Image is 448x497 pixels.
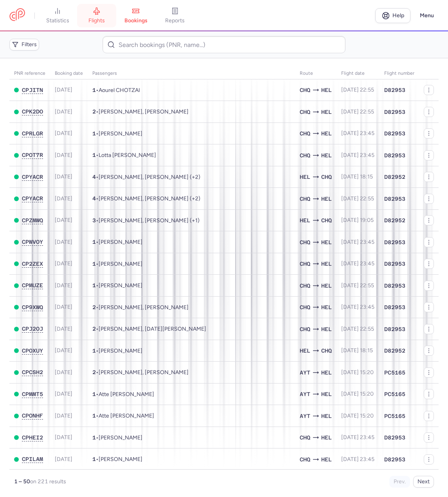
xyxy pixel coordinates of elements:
span: CHQ [300,303,310,312]
span: [DATE] 15:20 [341,369,374,376]
span: Miro VAELJAEMAEKI [99,282,142,289]
button: Filters [9,39,39,50]
span: [DATE] 23:45 [341,239,374,245]
span: [DATE] [55,412,72,419]
button: CP9XWQ [22,304,43,311]
span: Laura HEIKKILAE [99,130,142,137]
span: bookings [124,17,148,24]
span: • [92,174,200,180]
button: CPMUZE [22,282,43,289]
button: CPHEI2 [22,434,43,441]
span: D82953 [384,456,405,463]
span: Helsinki-vantaa, Helsinki, Finland [321,151,332,160]
span: CPONHF [22,412,43,419]
span: D82952 [384,347,405,355]
span: Souda, Chaniá, Greece [300,194,310,203]
span: 2 [92,369,96,375]
span: [DATE] 23:45 [341,456,374,463]
span: [DATE] [55,260,72,267]
span: Helsinki-vantaa, Helsinki, Finland [321,194,332,203]
span: [DATE] [55,391,72,397]
span: D82952 [384,216,405,224]
span: D82953 [384,325,405,333]
span: [DATE] 23:45 [341,152,374,158]
button: CPK2DO [22,108,43,115]
span: [DATE] 22:55 [341,195,374,202]
span: [DATE] [55,195,72,202]
span: Souda, Chaniá, Greece [300,151,310,160]
span: [DATE] 23:45 [341,304,374,310]
span: 1 [92,87,96,93]
span: D82953 [384,86,405,94]
span: Anni KARHU [99,456,142,463]
span: D82953 [384,303,405,311]
span: 3 [92,217,96,223]
span: Antalya, Antalya, Turkey [300,412,310,420]
span: • [92,304,189,311]
span: [DATE] [55,326,72,332]
span: 1 [92,282,96,288]
span: Andrey PISKUNOV, Evgeniia SAFRONOVA, Zakhar PISKUNOV, Mariia PISKUNOVA [99,195,200,202]
span: Aourel CHOTZAI [99,87,140,94]
span: D82953 [384,434,405,441]
span: [DATE] [55,217,72,223]
button: CPZMWQ [22,217,43,224]
span: CP9XWQ [22,304,43,310]
span: [DATE] [55,239,72,245]
span: 1 [92,130,96,137]
th: Passengers [88,68,295,79]
span: 2 [92,108,96,115]
span: 2 [92,304,96,310]
span: [DATE] 22:55 [341,86,374,93]
span: Roman ZHIGUN [99,261,142,267]
span: 1 [92,348,96,354]
button: CPOT7R [22,152,43,158]
span: • [92,412,154,419]
span: • [92,239,142,245]
span: HEL [321,108,332,116]
span: D82952 [384,173,405,181]
span: Andrey PISKUNOV, Evgeniia SAFRONOVA, Zakhar PISKUNOV, Mariia PISKUNOVA [99,174,200,180]
span: HEL [321,129,332,138]
span: [DATE] 22:55 [341,282,374,289]
span: Atte Juhani NIEMI [99,412,154,419]
span: AYT [300,368,310,377]
span: 1 [92,391,96,397]
span: [DATE] 19:05 [341,217,374,223]
span: [DATE] [55,152,72,158]
span: Helsinki-vantaa, Helsinki, Finland [300,173,310,181]
button: Menu [415,8,439,23]
span: AYT [300,390,310,398]
span: • [92,348,142,354]
button: CPMMT5 [22,391,43,398]
span: [DATE] 23:45 [341,434,374,441]
span: CP2ZEX [22,261,43,267]
span: Help [392,13,404,18]
span: [DATE] 22:55 [341,326,374,332]
button: CPOXUY [22,348,43,354]
span: • [92,391,154,398]
span: Mohammad Yones REZAEI [99,239,142,245]
span: PC5165 [384,412,405,420]
button: CPYACR [22,195,43,202]
span: HEL [321,86,332,94]
span: CPYACR [22,174,43,180]
span: [DATE] [55,304,72,310]
span: CHQ [300,129,310,138]
span: • [92,456,142,463]
span: HEL [321,433,332,442]
span: D82953 [384,238,405,246]
span: 1 [92,412,96,419]
span: statistics [46,17,69,24]
span: D82953 [384,282,405,290]
span: CHQ [300,238,310,247]
span: [DATE] [55,86,72,93]
span: Selma KASITTULA, Peppiina SCHMIDT [99,108,189,115]
span: 1 [92,456,96,462]
span: PC5165 [384,390,405,398]
span: [DATE] [55,173,72,180]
